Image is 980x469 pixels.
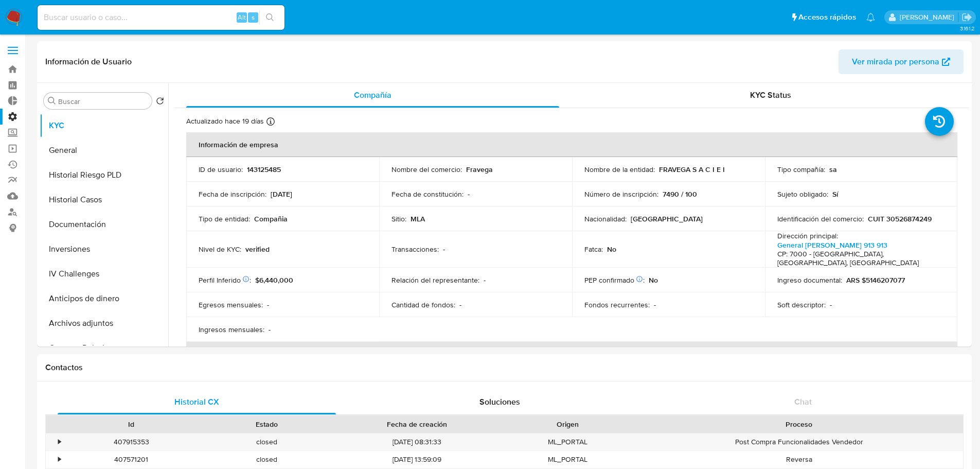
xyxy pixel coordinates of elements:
p: - [267,300,269,309]
p: 143125485 [247,165,281,174]
div: [DATE] 08:31:33 [334,433,500,450]
button: Documentación [40,212,168,237]
div: Id [71,419,192,429]
span: Historial CX [174,396,219,408]
p: Tipo de entidad : [199,214,250,223]
p: Perfil Inferido : [199,275,251,285]
span: KYC Status [750,89,791,101]
p: [DATE] [271,189,292,199]
div: ML_PORTAL [500,433,635,450]
p: Dirección principal : [777,231,838,240]
h4: CP: 7000 - [GEOGRAPHIC_DATA], [GEOGRAPHIC_DATA], [GEOGRAPHIC_DATA] [777,250,941,268]
p: FRAVEGA S A C I E I [659,165,725,174]
p: Sitio : [391,214,406,223]
button: Buscar [48,97,56,105]
button: Archivos adjuntos [40,311,168,336]
button: search-icon [259,10,280,25]
p: [GEOGRAPHIC_DATA] [631,214,703,223]
h1: Contactos [45,362,964,373]
div: Fecha de creación [342,419,493,429]
p: Fondos recurrentes : [584,300,650,309]
span: Soluciones [479,396,520,408]
div: Origen [507,419,628,429]
button: Historial Riesgo PLD [40,163,168,187]
p: Cantidad de fondos : [391,300,455,309]
p: Relación del representante : [391,275,479,285]
div: [DATE] 13:59:09 [334,451,500,468]
span: Compañía [354,89,391,101]
p: No [607,245,616,254]
p: Fecha de inscripción : [199,189,266,199]
p: No [649,275,658,285]
button: Volver al orden por defecto [156,97,164,108]
p: - [654,300,656,309]
div: ML_PORTAL [500,451,635,468]
p: - [459,300,461,309]
p: Fravega [466,165,493,174]
div: 407915353 [64,433,199,450]
button: Anticipos de dinero [40,286,168,311]
p: - [443,245,445,254]
p: Actualizado hace 19 días [186,116,264,126]
p: Nacionalidad : [584,214,627,223]
button: IV Challenges [40,262,168,286]
p: - [484,275,486,285]
p: - [830,300,832,309]
p: Ingreso documental : [777,275,842,285]
p: - [468,189,470,199]
span: $6,440,000 [255,275,293,285]
p: Soft descriptor : [777,300,826,309]
p: Ingresos mensuales : [199,325,264,334]
p: ARS $5146207077 [846,275,905,285]
input: Buscar usuario o caso... [38,11,284,24]
p: Número de inscripción : [584,189,658,199]
span: Accesos rápidos [798,12,856,23]
p: - [269,325,271,334]
p: PEP confirmado : [584,275,645,285]
button: General [40,138,168,163]
p: Sujeto obligado : [777,189,828,199]
p: MLA [411,214,425,223]
p: Nombre de la entidad : [584,165,655,174]
p: Sí [832,189,838,199]
a: Salir [961,12,972,23]
div: closed [199,451,334,468]
p: Fecha de constitución : [391,189,464,199]
button: Cruces y Relaciones [40,336,168,360]
th: Datos de contacto [186,342,957,367]
h1: Información de Usuario [45,57,132,67]
button: Inversiones [40,237,168,262]
p: Transacciones : [391,245,439,254]
p: Compañia [254,214,288,223]
div: Estado [206,419,327,429]
p: ID de usuario : [199,165,243,174]
span: Alt [238,12,246,22]
th: Información de empresa [186,132,957,157]
p: Egresos mensuales : [199,300,263,309]
p: Nivel de KYC : [199,245,241,254]
p: 7490 / 100 [663,189,697,199]
p: alan.sanchez@mercadolibre.com [900,12,958,22]
div: closed [199,433,334,450]
p: Identificación del comercio : [777,214,864,223]
input: Buscar [58,97,148,106]
p: Tipo compañía : [777,165,825,174]
a: Notificaciones [866,13,875,22]
div: Post Compra Funcionalidades Vendedor [635,433,963,450]
div: Reversa [635,451,963,468]
p: verified [245,245,270,254]
p: Fatca : [584,245,603,254]
button: Ver mirada por persona [839,49,964,74]
div: • [58,455,61,464]
p: CUIT 30526874249 [868,214,932,223]
button: KYC [40,113,168,138]
span: s [252,12,255,22]
div: Proceso [643,419,956,429]
p: Nombre del comercio : [391,165,462,174]
span: Chat [794,396,812,408]
div: 407571201 [64,451,199,468]
a: General [PERSON_NAME] 913 913 [777,240,887,250]
button: Historial Casos [40,187,168,212]
div: • [58,437,61,447]
span: Ver mirada por persona [852,49,939,74]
